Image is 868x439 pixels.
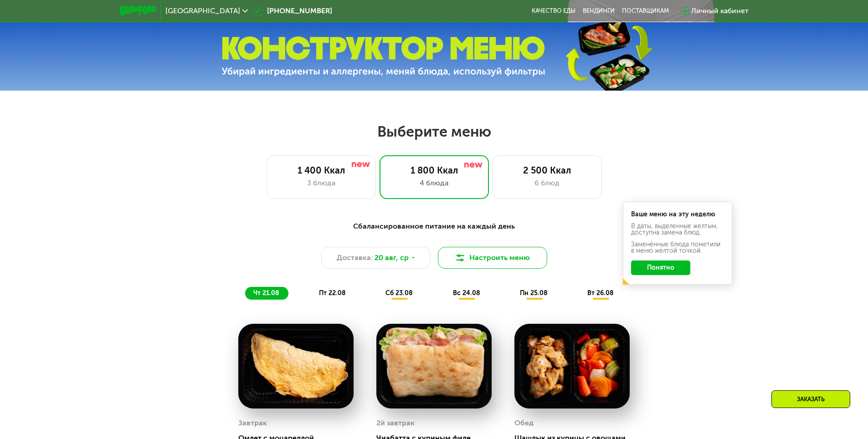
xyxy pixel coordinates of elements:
[238,416,267,430] div: Завтрак
[276,165,366,176] div: 1 400 Ккал
[453,289,480,297] span: вс 24.08
[631,241,724,254] div: Заменённые блюда пометили в меню жёлтой точкой.
[375,252,409,263] span: 20 авг, ср
[587,289,614,297] span: вт 26.08
[631,260,690,275] button: Понятно
[691,5,749,16] div: Личный кабинет
[164,221,704,232] div: Сбалансированное питание на каждый день
[376,416,415,430] div: 2й завтрак
[276,178,366,189] div: 3 блюда
[583,7,615,15] a: Вендинги
[502,178,592,189] div: 6 блюд
[29,123,839,141] h2: Выберите меню
[622,7,669,15] div: поставщикам
[631,223,724,236] div: В даты, выделенные желтым, доступна замена блюд.
[520,289,548,297] span: пн 25.08
[252,5,332,16] a: [PHONE_NUMBER]
[438,247,547,269] button: Настроить меню
[389,178,479,189] div: 4 блюда
[253,289,279,297] span: чт 21.08
[385,289,413,297] span: сб 23.08
[631,211,724,218] div: Ваше меню на эту неделю
[165,7,240,15] span: [GEOGRAPHIC_DATA]
[337,252,373,263] span: Доставка:
[389,165,479,176] div: 1 800 Ккал
[502,165,592,176] div: 2 500 Ккал
[319,289,346,297] span: пт 22.08
[771,390,850,408] div: Заказать
[532,7,575,15] a: Качество еды
[514,416,534,430] div: Обед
